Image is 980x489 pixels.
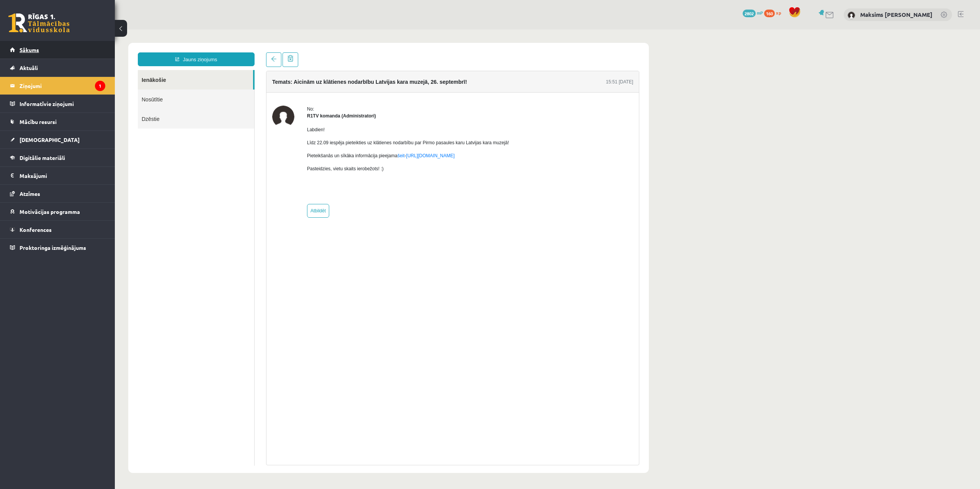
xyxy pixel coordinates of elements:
span: mP [757,10,763,16]
span: Atzīmes [20,190,40,197]
span: 160 [764,10,775,17]
legend: Ziņojumi [20,77,105,95]
span: Sākums [20,46,39,53]
a: Informatīvie ziņojumi [10,95,105,112]
a: [URL][DOMAIN_NAME] [291,124,340,129]
p: Līdz 22.09 iespēja pieteikties uz klātienes nodarbību par Pirmo pasaules karu Latvijas kara muzejā! [192,110,394,117]
span: Aktuāli [20,64,38,71]
legend: Informatīvie ziņojumi [20,95,105,112]
div: No: [192,76,394,83]
span: Digitālie materiāli [20,154,65,161]
a: 2802 mP [743,10,763,16]
a: Maksājumi [10,167,105,184]
a: šeit [283,124,290,129]
a: Motivācijas programma [10,203,105,220]
a: Atzīmes [10,185,105,202]
i: 1 [95,81,105,91]
p: Pieteikšanās un sīkāka informācija pieejama - [192,123,394,130]
p: Pasteidzies, vietu skaits ierobežots! :) [192,136,394,143]
a: Jauns ziņojums [23,23,140,37]
a: Maksims [PERSON_NAME] [860,11,933,18]
span: xp [776,10,781,16]
a: Mācību resursi [10,113,105,130]
a: Proktoringa izmēģinājums [10,239,105,256]
a: Rīgas 1. Tālmācības vidusskola [8,13,70,33]
legend: Maksājumi [20,167,105,184]
a: Dzēstie [23,80,139,99]
a: Atbildēt [192,174,214,188]
a: 160 xp [764,10,785,16]
span: [DEMOGRAPHIC_DATA] [20,136,80,143]
a: Aktuāli [10,59,105,77]
img: Maksims Mihails Blizņuks [848,11,855,19]
span: Konferences [20,226,52,233]
a: Sākums [10,41,105,59]
a: Digitālie materiāli [10,149,105,166]
span: 2802 [743,10,756,17]
span: Proktoringa izmēģinājums [20,244,86,251]
span: Mācību resursi [20,118,57,125]
span: Motivācijas programma [20,208,80,215]
a: Nosūtītie [23,60,139,80]
div: 15:51 [DATE] [491,49,518,56]
a: Konferences [10,221,105,238]
p: Labdien! [192,97,394,104]
a: [DEMOGRAPHIC_DATA] [10,131,105,148]
strong: R1TV komanda (Administratori) [192,84,261,89]
a: Ienākošie [23,41,138,60]
h4: Temats: Aicinām uz klātienes nodarbību Latvijas kara muzejā, 26. septembrī! [157,49,352,55]
img: R1TV komanda [157,76,180,98]
a: Ziņojumi1 [10,77,105,95]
